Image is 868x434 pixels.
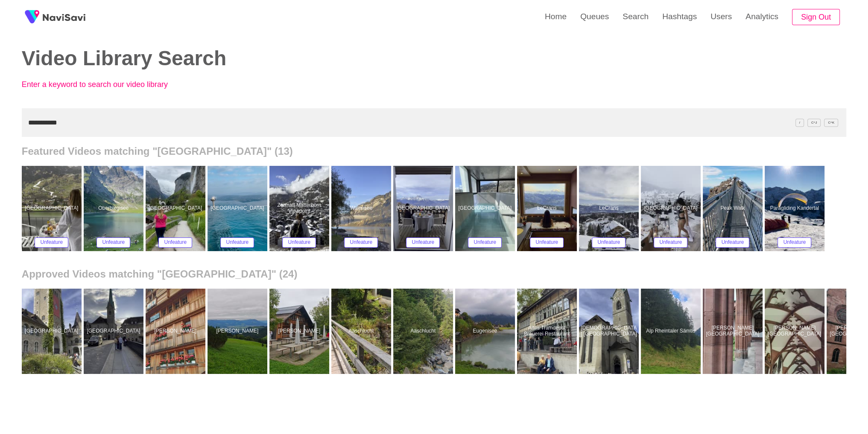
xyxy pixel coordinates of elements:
a: OberblegiseeOberblegiseeUnfeature [84,166,146,251]
a: [PERSON_NAME] [GEOGRAPHIC_DATA]Basler Münster [765,289,827,374]
a: [PERSON_NAME]Hoher Hirschberg [208,289,269,374]
a: Zermatt Matterhorn ViewpointZermatt Matterhorn ViewpointUnfeature [269,166,331,251]
a: [GEOGRAPHIC_DATA]Hotel Belvedere GrindelwaldUnfeature [22,166,84,251]
h2: Featured Videos matching "[GEOGRAPHIC_DATA]" (13) [22,145,846,157]
a: LeCransLeCransUnfeature [517,166,579,251]
a: Alp Rheintaler SämtisAlp Rheintaler Sämtis [641,289,703,374]
a: [PERSON_NAME]Hoher Hirschberg [146,289,208,374]
button: Unfeature [406,237,440,248]
a: [GEOGRAPHIC_DATA]Villars PalaceUnfeature [455,166,517,251]
button: Sign Out [792,9,840,26]
button: Unfeature [468,237,502,248]
button: Unfeature [282,237,316,248]
button: Unfeature [716,237,749,248]
button: Unfeature [220,237,254,248]
p: Enter a keyword to search our video library [22,80,210,89]
button: Unfeature [592,237,625,248]
a: [DEMOGRAPHIC_DATA] [GEOGRAPHIC_DATA]Kirche Fraumünster [579,289,641,374]
button: Unfeature [35,237,68,248]
span: C^J [807,119,821,127]
a: AaschluchtAaschlucht [393,289,455,374]
a: [GEOGRAPHIC_DATA]Boutique Hotel GlacierUnfeature [641,166,703,251]
a: [GEOGRAPHIC_DATA]Landesmuseum Zürich [22,289,84,374]
a: Peak WalkPeak WalkUnfeature [703,166,765,251]
h2: Video Library Search [22,47,421,70]
a: Altes Tramdepot Brauerei RestaurantAltes Tramdepot Brauerei Restaurant [517,289,579,374]
img: fireSpot [21,6,43,28]
a: EugeniseeEugenisee [455,289,517,374]
a: AaschluchtAaschlucht [331,289,393,374]
a: [PERSON_NAME]Hoher Hirschberg [269,289,331,374]
a: WalenseeWalenseeUnfeature [331,166,393,251]
a: LeCransLeCransUnfeature [579,166,641,251]
span: / [795,119,804,127]
a: [GEOGRAPHIC_DATA]Bürgenstock ResortUnfeature [208,166,269,251]
a: Paragliding KandertalParagliding KandertalUnfeature [765,166,827,251]
button: Unfeature [344,237,378,248]
button: Unfeature [654,237,687,248]
span: C^K [824,119,838,127]
button: Unfeature [158,237,192,248]
img: fireSpot [43,13,85,21]
button: Unfeature [777,237,811,248]
a: [GEOGRAPHIC_DATA]Villars PalaceUnfeature [393,166,455,251]
button: Unfeature [96,237,130,248]
a: [GEOGRAPHIC_DATA]Münsterbrücke [84,289,146,374]
button: Unfeature [530,237,564,248]
h2: Approved Videos matching "[GEOGRAPHIC_DATA]" (24) [22,268,846,280]
a: [PERSON_NAME] [GEOGRAPHIC_DATA]Basler Münster [703,289,765,374]
a: [GEOGRAPHIC_DATA]Lauterbrunnen ValleyUnfeature [146,166,208,251]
